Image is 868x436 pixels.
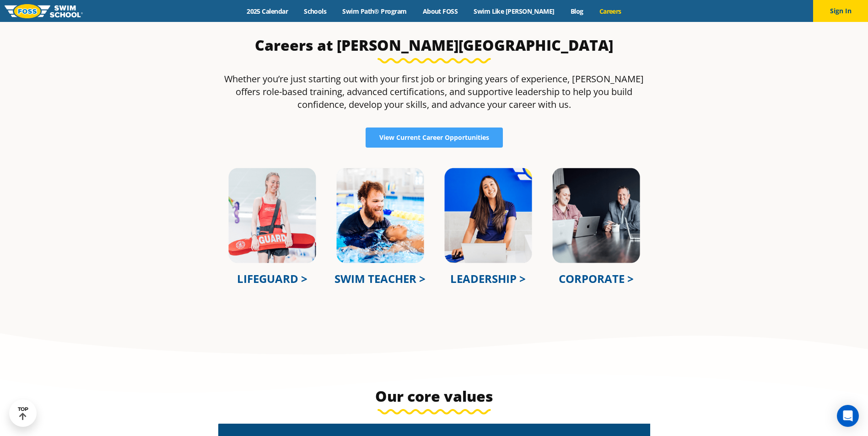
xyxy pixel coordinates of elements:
[450,271,526,286] a: LEADERSHIP >
[334,271,426,286] a: SWIM TEACHER >
[237,271,307,286] a: LIFEGUARD >
[239,7,296,16] a: 2025 Calendar
[837,405,859,427] div: Open Intercom Messenger
[5,4,83,18] img: FOSS Swim School Logo
[218,387,650,405] h3: Our core values
[379,134,489,141] span: View Current Career Opportunities
[466,7,563,16] a: Swim Like [PERSON_NAME]
[18,406,28,420] div: TOP
[415,7,466,16] a: About FOSS
[334,7,415,16] a: Swim Path® Program
[562,7,591,16] a: Blog
[591,7,629,16] a: Careers
[296,7,334,16] a: Schools
[218,36,650,54] h3: Careers at [PERSON_NAME][GEOGRAPHIC_DATA]
[366,128,503,148] a: View Current Career Opportunities
[218,73,650,111] p: Whether you’re just starting out with your first job or bringing years of experience, [PERSON_NAM...
[559,271,634,286] a: CORPORATE >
